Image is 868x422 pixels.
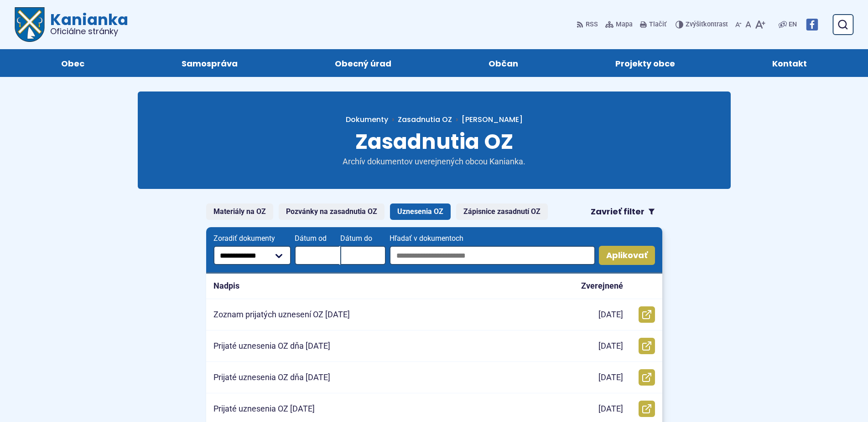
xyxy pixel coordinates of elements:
[213,281,239,291] p: Nadpis
[649,21,666,29] span: Tlačiť
[279,203,385,220] a: Pozvánky na zasadnutia OZ
[772,49,807,77] span: Kontakt
[340,234,386,243] span: Dátum do
[638,15,668,34] button: Tlačiť
[213,372,330,383] p: Prijaté uznesenia OZ dňa [DATE]
[213,341,330,351] p: Prijaté uznesenia OZ dňa [DATE]
[686,21,728,29] span: kontrast
[398,114,452,125] a: Zasadnutia OZ
[676,15,730,34] button: Zvýšiťkontrast
[806,19,818,31] img: Prejsť na Facebook stránku
[616,19,633,30] span: Mapa
[581,281,623,291] p: Zverejnené
[213,310,350,320] p: Zoznam prijatých uznesení OZ [DATE]
[599,246,655,265] button: Aplikovať
[45,12,128,36] span: Kanianka
[489,49,518,77] span: Občan
[591,207,645,217] span: Zavrieť filter
[325,157,544,167] p: Archív dokumentov uverejnených obcou Kanianka.
[603,15,634,34] a: Mapa
[335,49,391,77] span: Obecný úrad
[340,246,386,265] input: Dátum do
[50,27,128,36] span: Oficiálne stránky
[355,127,513,156] span: Zasadnutia OZ
[295,234,340,243] span: Dátum od
[586,19,598,30] span: RSS
[576,49,714,77] a: Projekty obce
[789,19,797,30] span: EN
[213,404,315,414] p: Prijaté uznesenia OZ [DATE]
[390,234,595,243] span: Hľadať v dokumentoch
[452,114,523,125] a: [PERSON_NAME]
[206,203,273,220] a: Materiály na OZ
[598,372,623,383] p: [DATE]
[686,20,703,28] span: Zvýšiť
[462,114,523,125] span: [PERSON_NAME]
[753,15,767,34] button: Zväčšiť veľkosť písma
[295,246,340,265] input: Dátum od
[787,19,799,30] a: EN
[456,203,548,220] a: Zápisnice zasadnutí OZ
[449,49,558,77] a: Občan
[22,49,124,77] a: Obec
[598,404,623,414] p: [DATE]
[583,203,662,220] button: Zavrieť filter
[615,49,675,77] span: Projekty obce
[733,49,846,77] a: Kontakt
[743,15,753,34] button: Nastaviť pôvodnú veľkosť písma
[15,7,128,42] a: Logo Kanianka, prejsť na domovskú stránku.
[142,49,277,77] a: Samospráva
[390,246,595,265] input: Hľadať v dokumentoch
[213,246,291,265] select: Zoradiť dokumenty
[598,341,623,351] p: [DATE]
[577,15,600,34] a: RSS
[182,49,238,77] span: Samospráva
[733,15,743,34] button: Zmenšiť veľkosť písma
[296,49,431,77] a: Obecný úrad
[346,114,388,125] span: Dokumenty
[213,234,291,243] span: Zoradiť dokumenty
[15,7,45,42] img: Prejsť na domovskú stránku
[390,203,451,220] a: Uznesenia OZ
[598,310,623,320] p: [DATE]
[61,49,84,77] span: Obec
[346,114,398,125] a: Dokumenty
